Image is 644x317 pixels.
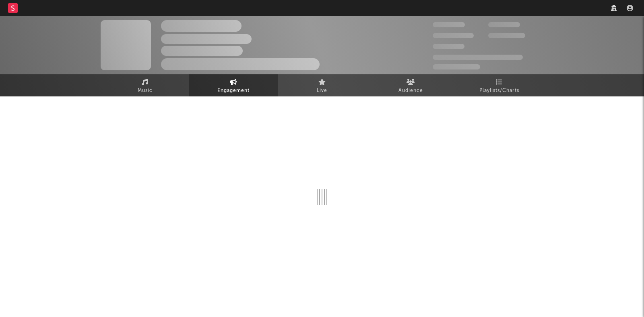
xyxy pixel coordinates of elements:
span: Live [317,86,327,96]
span: 50,000,000 [433,33,474,38]
span: Engagement [217,86,250,96]
span: 300,000 [433,22,465,27]
span: Audience [398,86,423,96]
span: 100,000 [433,44,464,49]
span: Playlists/Charts [479,86,519,96]
a: Playlists/Charts [455,74,543,96]
a: Music [101,74,189,96]
span: 100,000 [488,22,520,27]
span: Jump Score: 85.0 [433,64,480,70]
span: 50,000,000 Monthly Listeners [433,55,523,60]
a: Audience [366,74,455,96]
span: Music [138,86,153,96]
a: Engagement [189,74,278,96]
a: Live [278,74,366,96]
span: 1,000,000 [488,33,525,38]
